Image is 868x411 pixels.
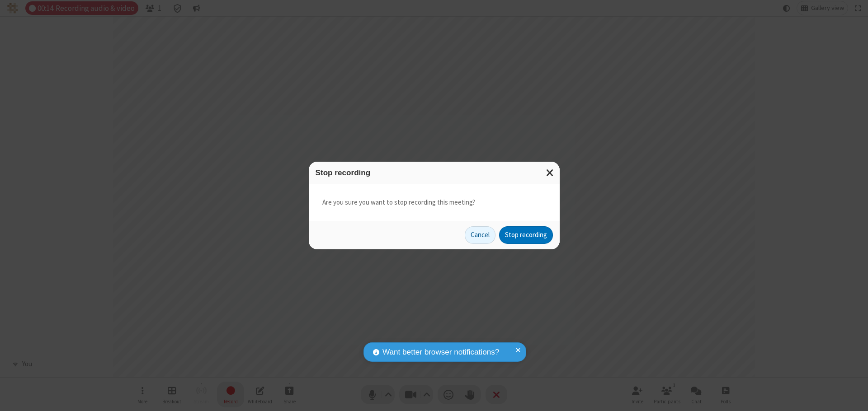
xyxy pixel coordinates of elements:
button: Cancel [465,226,495,244]
div: Are you sure you want to stop recording this meeting? [309,184,560,221]
h3: Stop recording [316,168,553,177]
span: Want better browser notifications? [382,346,499,358]
button: Close modal [541,162,560,184]
button: Stop recording [499,226,553,244]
